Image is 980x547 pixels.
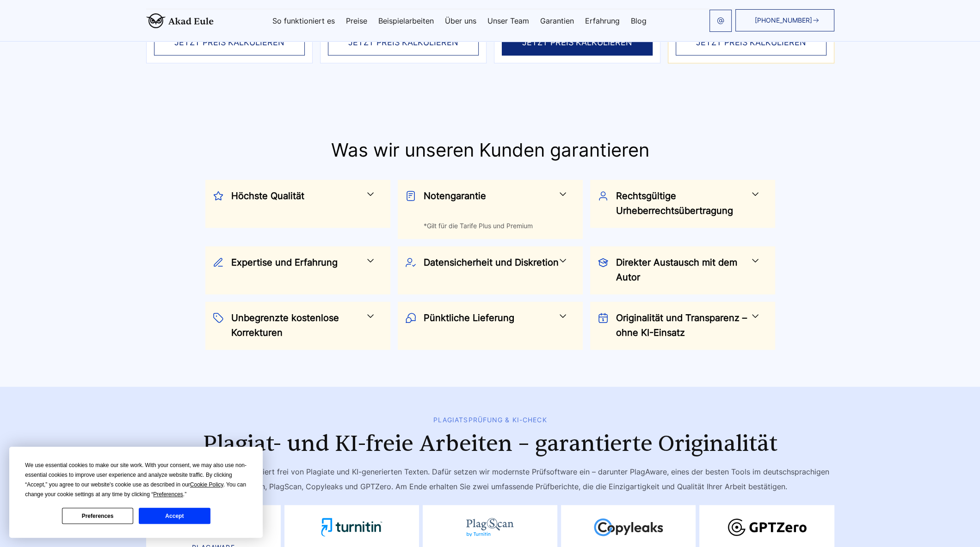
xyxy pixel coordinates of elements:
[213,257,224,268] img: Expertise und Erfahrung
[231,188,372,218] h3: Höchste Qualität
[424,310,565,340] h3: Pünktliche Lieferung
[585,17,620,24] a: Erfahrung
[231,310,372,340] h3: Unbegrenzte kostenlose Korrekturen
[502,30,653,55] div: JETZT PREIS KALKULIEREN
[755,17,812,24] span: [PHONE_NUMBER]
[616,310,757,340] h3: Originalität und Transparenz – ohne KI-Einsatz
[190,481,223,488] span: Cookie Policy
[735,9,834,31] a: [PHONE_NUMBER]
[139,508,210,524] button: Accept
[213,312,224,323] img: Unbegrenzte kostenlose Korrekturen
[328,30,479,55] div: JETZT PREIS KALKULIEREN
[540,17,574,24] a: Garantien
[487,17,529,24] a: Unser Team
[676,30,826,55] div: JETZT PREIS KALKULIEREN
[213,190,224,201] img: Höchste Qualität
[598,312,609,323] img: Originalität und Transparenz – ohne KI-Einsatz
[717,17,724,24] img: email
[62,508,133,524] button: Preferences
[146,13,214,28] img: logo
[231,255,372,285] h3: Expertise und Erfahrung
[9,447,263,538] div: Cookie Consent Prompt
[405,190,416,201] img: Notengarantie
[616,255,757,285] h3: Direkter Austausch mit dem Autor
[445,17,476,24] a: Über uns
[272,17,335,24] a: So funktioniert es
[25,461,247,499] div: We use essential cookies to make our site work. With your consent, we may also use non-essential ...
[378,17,434,24] a: Beispielarbeiten
[146,464,834,494] div: Alle unsere Arbeiten sind garantiert frei von Plagiate und KI-generierten Texten. Dafür setzen wi...
[424,220,575,231] div: *Gilt für die Tarife Plus und Premium
[146,431,834,457] h2: Plagiat- und KI-freie Arbeiten – garantierte Originalität
[153,491,183,498] span: Preferences
[346,17,367,24] a: Preise
[405,257,416,268] img: Datensicherheit und Diskretion
[598,257,609,268] img: Direkter Austausch mit dem Autor
[616,188,757,218] h3: Rechtsgültige Urheberrechtsübertragung
[154,30,305,55] div: JETZT PREIS KALKULIEREN
[424,255,565,285] h3: Datensicherheit und Diskretion
[146,416,834,424] div: Plagiatsprüfung & KI-Check
[424,188,565,218] h3: Notengarantie
[146,139,834,161] h2: Was wir unseren Kunden garantieren
[598,190,609,201] img: Rechtsgültige Urheberrechtsübertragung
[631,17,647,24] a: Blog
[405,312,416,323] img: Pünktliche Lieferung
